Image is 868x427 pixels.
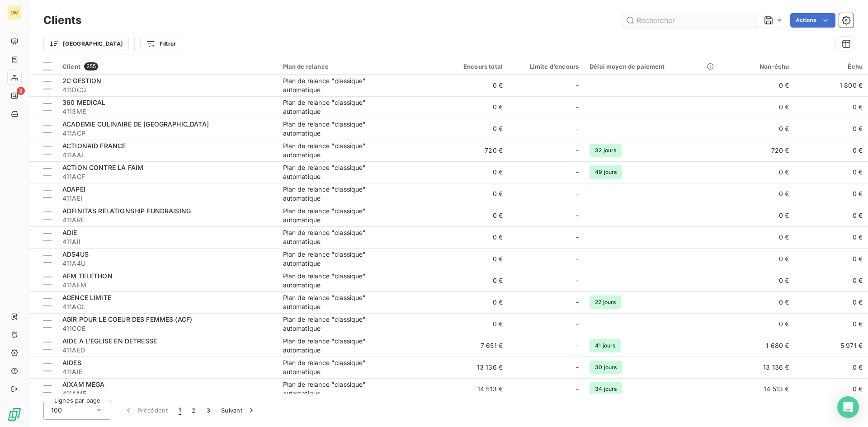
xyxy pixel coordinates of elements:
[794,205,868,226] td: 0 €
[283,141,396,160] div: Plan de relance "classique" automatique
[7,407,22,422] img: Logo LeanPay
[794,161,868,183] td: 0 €
[62,99,106,106] span: 360 MEDICAL
[62,324,272,333] span: 411COE
[434,313,508,335] td: 0 €
[283,315,396,333] div: Plan de relance "classique" automatique
[794,96,868,118] td: 0 €
[721,226,795,248] td: 0 €
[118,401,173,420] button: Précédent
[62,142,126,150] span: ACTIONAID FRANCE
[576,211,579,220] span: -
[283,98,396,116] div: Plan de relance "classique" automatique
[62,346,272,355] span: 411AED
[179,406,181,415] span: 1
[590,339,621,352] span: 41 jours
[434,161,508,183] td: 0 €
[62,207,191,215] span: ADFINITAS RELATIONSHIP FUNDRAISING
[62,107,272,116] span: 4113ME
[576,124,579,133] span: -
[590,144,622,157] span: 32 jours
[434,118,508,140] td: 0 €
[7,5,22,20] div: OM
[62,380,105,388] span: AIXAM MEGA
[794,118,868,140] td: 0 €
[62,359,81,366] span: AIDES
[62,250,89,258] span: ADS4US
[576,81,579,90] span: -
[62,281,272,290] span: 411AFM
[440,63,503,70] div: Encours total
[283,206,396,225] div: Plan de relance "classique" automatique
[794,75,868,96] td: 1 800 €
[721,75,795,96] td: 0 €
[62,129,272,138] span: 411ACP
[721,335,795,357] td: 1 680 €
[590,382,622,396] span: 34 jours
[283,358,396,376] div: Plan de relance "classique" automatique
[576,385,579,394] span: -
[283,63,429,70] div: Plan de relance
[721,161,795,183] td: 0 €
[434,183,508,205] td: 0 €
[794,335,868,357] td: 5 971 €
[84,62,98,70] span: 255
[794,291,868,313] td: 0 €
[576,254,579,263] span: -
[216,401,261,420] button: Suivant
[721,248,795,270] td: 0 €
[62,389,272,398] span: 411AME
[283,163,396,181] div: Plan de relance "classique" automatique
[794,248,868,270] td: 0 €
[17,87,25,95] span: 3
[794,183,868,205] td: 0 €
[62,229,77,236] span: ADIE
[721,205,795,226] td: 0 €
[590,165,622,179] span: 49 jours
[800,63,863,70] div: Échu
[62,194,272,203] span: 411AEI
[283,250,396,268] div: Plan de relance "classique" automatique
[794,313,868,335] td: 0 €
[434,140,508,161] td: 720 €
[514,63,579,70] div: Limite d’encours
[721,313,795,335] td: 0 €
[721,270,795,291] td: 0 €
[173,401,186,420] button: 1
[434,96,508,118] td: 0 €
[62,294,111,301] span: AGENCE LIMITE
[140,37,182,51] button: Filtrer
[62,259,272,268] span: 411A4U
[201,401,216,420] button: 3
[434,357,508,378] td: 13 136 €
[62,120,209,128] span: ACADEMIE CULINAIRE DE [GEOGRAPHIC_DATA]
[283,293,396,311] div: Plan de relance "classique" automatique
[576,319,579,328] span: -
[62,237,272,246] span: 411AII
[721,118,795,140] td: 0 €
[62,85,272,94] span: 411DCG
[576,363,579,372] span: -
[62,185,85,193] span: ADAPEI
[794,140,868,161] td: 0 €
[726,63,789,70] div: Non-échu
[283,272,396,290] div: Plan de relance "classique" automatique
[721,378,795,400] td: 14 513 €
[794,226,868,248] td: 0 €
[62,216,272,225] span: 411ARF
[622,13,758,28] input: Rechercher
[794,270,868,291] td: 0 €
[62,77,102,84] span: 2C GESTION
[62,63,80,70] span: Client
[790,13,835,28] button: Actions
[434,226,508,248] td: 0 €
[7,89,21,103] a: 3
[721,291,795,313] td: 0 €
[434,378,508,400] td: 14 513 €
[576,233,579,242] span: -
[576,146,579,155] span: -
[186,401,201,420] button: 2
[283,337,396,355] div: Plan de relance "classique" automatique
[62,172,272,181] span: 411ACF
[283,185,396,203] div: Plan de relance "classique" automatique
